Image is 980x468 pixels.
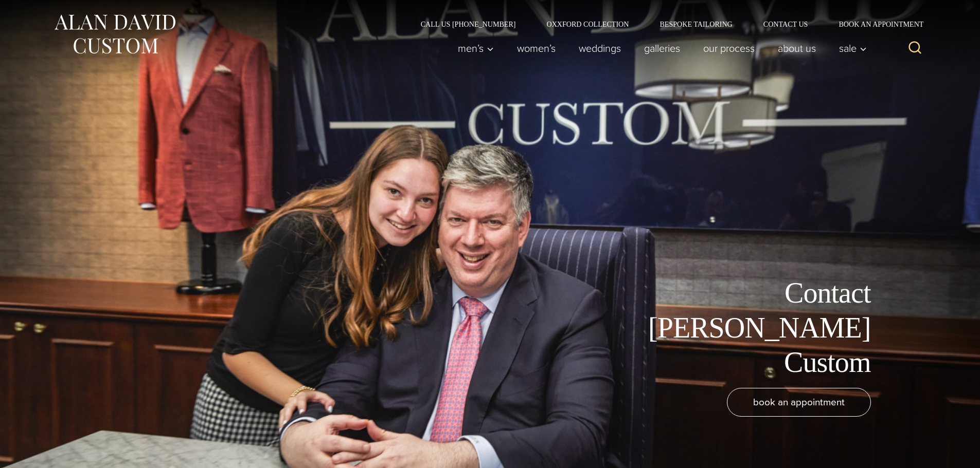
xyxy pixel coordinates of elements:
a: About Us [766,38,827,59]
a: Our Process [691,38,766,59]
a: weddings [567,38,632,59]
a: Galleries [632,38,691,59]
a: Bespoke Tailoring [644,21,747,28]
nav: Secondary Navigation [405,21,928,28]
button: View Search Form [903,36,928,61]
span: Sale [839,43,867,53]
a: Contact Us [748,21,824,28]
a: Book an Appointment [823,21,927,28]
a: book an appointment [727,388,871,417]
a: Call Us [PHONE_NUMBER] [405,21,531,28]
a: Women’s [505,38,567,59]
span: Men’s [458,43,494,53]
h1: Contact [PERSON_NAME] Custom [639,276,871,380]
span: book an appointment [753,395,845,409]
a: Oxxford Collection [531,21,644,28]
img: Alan David Custom [53,11,176,57]
nav: Primary Navigation [446,38,872,59]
